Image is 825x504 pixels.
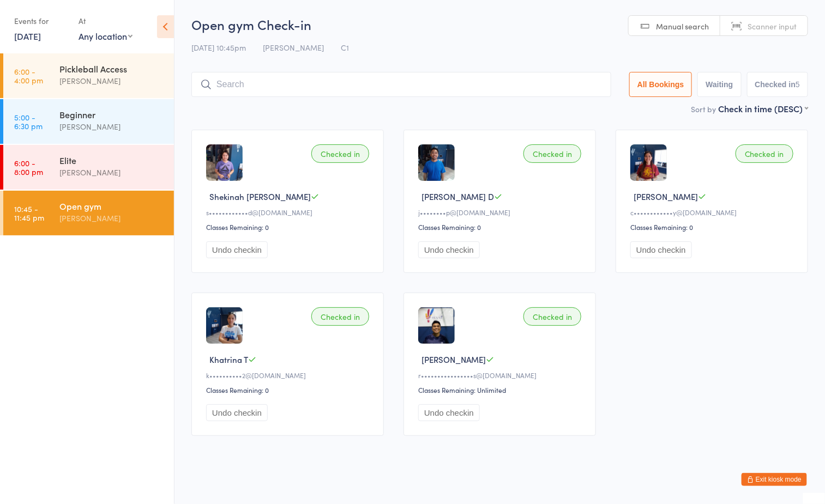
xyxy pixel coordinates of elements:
[3,145,174,190] a: 6:00 -8:00 pmElite[PERSON_NAME]
[747,72,809,97] button: Checked in5
[3,99,174,144] a: 5:00 -6:30 pmBeginner[PERSON_NAME]
[79,30,133,42] div: Any location
[79,12,133,30] div: At
[59,63,165,75] div: Pickleball Access
[3,191,174,235] a: 10:45 -11:45 pmOpen gym[PERSON_NAME]
[418,241,480,258] button: Undo checkin
[418,307,455,344] img: image1696631364.png
[206,385,372,394] div: Classes Remaining: 0
[523,144,581,163] div: Checked in
[656,21,709,32] span: Manual search
[59,108,165,120] div: Beginner
[796,80,800,89] div: 5
[59,200,165,212] div: Open gym
[421,191,494,202] span: [PERSON_NAME] D
[14,159,43,176] time: 6:00 - 8:00 pm
[629,72,692,97] button: All Bookings
[14,67,43,84] time: 6:00 - 4:00 pm
[634,191,698,202] span: [PERSON_NAME]
[206,307,243,344] img: image1757436918.png
[418,385,585,394] div: Classes Remaining: Unlimited
[59,166,165,179] div: [PERSON_NAME]
[59,212,165,224] div: [PERSON_NAME]
[418,404,480,421] button: Undo checkin
[59,75,165,87] div: [PERSON_NAME]
[748,21,797,32] span: Scanner input
[263,42,324,53] span: [PERSON_NAME]
[209,354,248,365] span: Khatrina T
[718,102,808,114] div: Check in time (DESC)
[14,113,43,130] time: 5:00 - 6:30 pm
[311,144,369,163] div: Checked in
[3,53,174,98] a: 6:00 -4:00 pmPickleball Access[PERSON_NAME]
[418,144,455,181] img: image1757437092.png
[630,222,797,232] div: Classes Remaining: 0
[206,208,372,217] div: s••••••••••••d@[DOMAIN_NAME]
[14,204,44,222] time: 10:45 - 11:45 pm
[523,307,581,326] div: Checked in
[418,208,585,217] div: j••••••••p@[DOMAIN_NAME]
[191,72,611,97] input: Search
[206,144,243,181] img: image1757436280.png
[697,72,741,97] button: Waiting
[311,307,369,326] div: Checked in
[736,144,793,163] div: Checked in
[191,15,808,33] h2: Open gym Check-in
[418,222,585,232] div: Classes Remaining: 0
[206,222,372,232] div: Classes Remaining: 0
[209,191,311,202] span: Shekinah [PERSON_NAME]
[691,104,716,114] label: Sort by
[14,30,41,42] a: [DATE]
[59,120,165,133] div: [PERSON_NAME]
[14,12,68,30] div: Events for
[206,371,372,380] div: k••••••••••2@[DOMAIN_NAME]
[630,241,692,258] button: Undo checkin
[630,208,797,217] div: c••••••••••••y@[DOMAIN_NAME]
[191,42,246,53] span: [DATE] 10:45pm
[206,241,268,258] button: Undo checkin
[59,154,165,166] div: Elite
[630,144,667,181] img: image1757436654.png
[421,354,486,365] span: [PERSON_NAME]
[341,42,349,53] span: C1
[418,371,585,380] div: r••••••••••••••••s@[DOMAIN_NAME]
[206,404,268,421] button: Undo checkin
[742,473,807,486] button: Exit kiosk mode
